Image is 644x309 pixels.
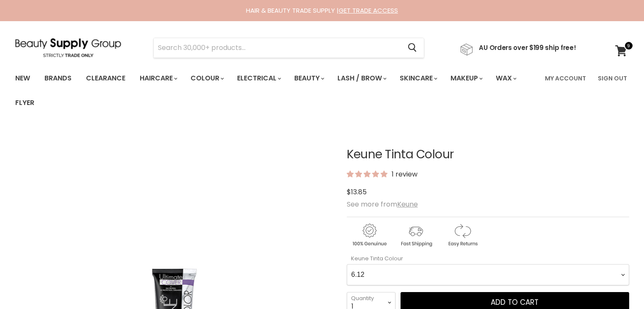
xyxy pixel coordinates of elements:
[393,69,442,87] a: Skincare
[401,38,424,58] button: Search
[347,169,389,179] span: 5.00 stars
[389,169,417,179] span: 1 review
[540,69,591,87] a: My Account
[184,69,229,87] a: Colour
[9,66,540,115] ul: Main menu
[491,297,539,307] span: Add to cart
[38,69,78,87] a: Brands
[393,222,438,248] img: shipping.gif
[444,69,488,87] a: Makeup
[602,269,636,301] iframe: Gorgias live chat messenger
[347,222,392,248] img: genuine.gif
[440,222,485,248] img: returns.gif
[133,69,182,87] a: Haircare
[339,6,398,15] a: GET TRADE ACCESS
[593,69,632,87] a: Sign Out
[347,199,418,209] span: See more from
[347,187,367,197] span: $13.85
[489,69,522,87] a: Wax
[154,38,401,58] input: Search
[9,94,41,112] a: Flyer
[331,69,392,87] a: Lash / Brow
[347,254,403,262] label: Keune Tinta Colour
[231,69,286,87] a: Electrical
[9,69,36,87] a: New
[5,66,640,115] nav: Main
[397,199,418,209] a: Keune
[5,6,640,15] div: HAIR & BEAUTY TRADE SUPPLY |
[153,38,424,58] form: Product
[288,69,329,87] a: Beauty
[347,148,629,161] h1: Keune Tinta Colour
[80,69,132,87] a: Clearance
